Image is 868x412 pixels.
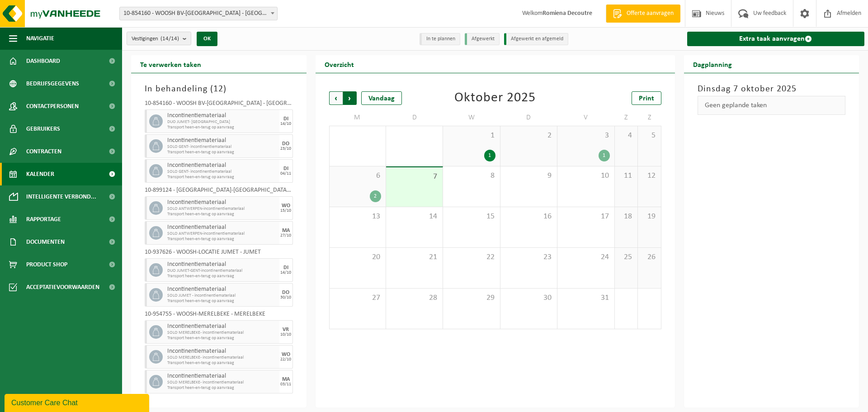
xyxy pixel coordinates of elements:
[282,290,289,295] div: DO
[131,55,210,73] h2: Te verwerken taken
[167,112,277,119] span: Incontinentiemateriaal
[282,352,290,357] div: WO
[26,163,54,185] span: Kalender
[167,293,277,298] span: SOLO JUMET - incontinentiemateriaal
[26,95,79,118] span: Contactpersonen
[642,171,656,181] span: 12
[145,311,293,320] div: 10-954755 - WOOSH-MERELBEKE - MERELBEKE
[167,212,277,217] span: Transport heen-en-terug op aanvraag
[505,252,552,262] span: 23
[465,33,500,45] li: Afgewerkt
[448,252,495,262] span: 22
[280,147,291,151] div: 23/10
[283,116,288,122] div: DI
[687,32,865,46] a: Extra taak aanvragen
[329,109,386,126] td: M
[282,228,290,233] div: MA
[615,109,638,126] td: Z
[167,298,277,304] span: Transport heen-en-terug op aanvraag
[167,224,277,231] span: Incontinentiemateriaal
[642,252,656,262] span: 26
[562,252,609,262] span: 24
[167,268,277,274] span: DUO JUMET-GENT-incontinentiemateriaal
[280,171,291,176] div: 04/11
[391,252,438,262] span: 21
[280,382,291,387] div: 03/11
[26,72,79,95] span: Bedrijfsgegevens
[167,125,277,130] span: Transport heen-en-terug op aanvraag
[160,36,179,42] count: (14/14)
[167,261,277,268] span: Incontinentiemateriaal
[26,50,60,72] span: Dashboard
[391,212,438,222] span: 14
[391,293,438,303] span: 28
[167,380,277,385] span: SOLO MERELBEKE- incontinentiemateriaal
[484,150,495,161] div: 1
[26,231,65,253] span: Documenten
[619,252,633,262] span: 25
[167,237,277,242] span: Transport heen-en-terug op aanvraag
[562,171,609,181] span: 10
[145,187,293,196] div: 10-899124 - [GEOGRAPHIC_DATA]-[GEOGRAPHIC_DATA] [GEOGRAPHIC_DATA] - [GEOGRAPHIC_DATA]
[167,144,277,150] span: SOLO GENT- incontinentiemateriaal
[370,190,381,202] div: 2
[167,175,277,180] span: Transport heen-en-terug op aanvraag
[448,212,495,222] span: 15
[386,109,443,126] td: D
[505,171,552,181] span: 9
[5,392,151,412] iframe: chat widget
[167,348,277,355] span: Incontinentiemateriaal
[334,293,381,303] span: 27
[638,109,661,126] td: Z
[280,233,291,238] div: 27/10
[282,203,290,208] div: WO
[420,33,460,45] li: In te plannen
[167,336,277,341] span: Transport heen-en-terug op aanvraag
[619,171,633,181] span: 11
[167,162,277,169] span: Incontinentiemateriaal
[167,323,277,330] span: Incontinentiemateriaal
[557,109,614,126] td: V
[213,85,223,94] span: 12
[280,208,291,213] div: 15/10
[619,131,633,141] span: 4
[283,265,288,270] div: DI
[454,91,536,105] div: Oktober 2025
[26,140,61,163] span: Contracten
[505,212,552,222] span: 16
[280,270,291,275] div: 14/10
[167,150,277,155] span: Transport heen-en-terug op aanvraag
[283,327,289,332] div: VR
[619,212,633,222] span: 18
[448,131,495,141] span: 1
[504,33,568,45] li: Afgewerkt en afgemeld
[26,185,96,208] span: Intelligente verbond...
[500,109,557,126] td: D
[26,253,67,276] span: Product Shop
[167,137,277,144] span: Incontinentiemateriaal
[642,212,656,222] span: 19
[361,91,402,105] div: Vandaag
[167,385,277,391] span: Transport heen-en-terug op aanvraag
[282,377,290,382] div: MA
[132,32,179,46] span: Vestigingen
[443,109,500,126] td: W
[329,91,343,105] span: Vorige
[542,10,592,17] strong: Romiena Decoutre
[639,95,654,102] span: Print
[316,55,363,73] h2: Overzicht
[167,206,277,212] span: SOLO ANTWERPEN-incontinentiemateriaal
[167,373,277,380] span: Incontinentiemateriaal
[606,5,680,23] a: Offerte aanvragen
[167,231,277,237] span: SOLO ANTWERPEN-incontinentiemateriaal
[280,122,291,126] div: 14/10
[280,357,291,362] div: 22/10
[698,96,846,115] div: Geen geplande taken
[167,286,277,293] span: Incontinentiemateriaal
[343,91,357,105] span: Volgende
[167,355,277,360] span: SOLO MERELBEKE- incontinentiemateriaal
[167,169,277,175] span: SOLO GENT- incontinentiemateriaal
[26,208,61,231] span: Rapportage
[624,9,676,18] span: Offerte aanvragen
